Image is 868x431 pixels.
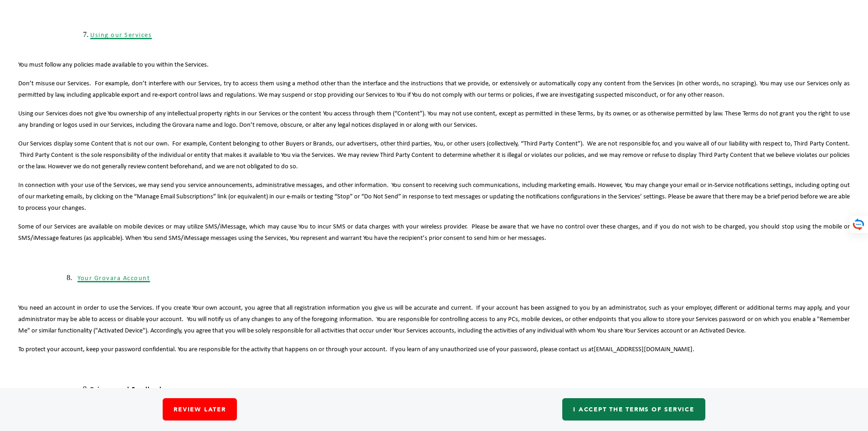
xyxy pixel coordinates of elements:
a: I accept the Terms of Service [562,398,705,421]
span: To protect your account, keep your password confidential. You are responsible for the activity th... [18,346,694,353]
span: Don’t misuse our Services. For example, don’t interfere with our Services, try to access them usi... [18,80,850,99]
span: Privacy and Feedback [90,386,163,393]
span: Using our Services [90,32,152,39]
a: Review Later [163,398,236,421]
span: You must follow any policies made available to you within the Services. [18,62,209,68]
span: Your Grovara Account [77,275,150,282]
span: Some of our Services are available on mobile devices or may utilize SMS/iMessage, which may cause... [18,223,850,242]
span: In connection with your use of the Services, we may send you service announcements, administrativ... [18,182,850,200]
span: Our Services display some Content that is not our own. For example, Content belonging to other Bu... [18,140,850,170]
span: You need an account in order to use the Services. If you create Your own account, you agree that ... [18,305,850,334]
span: Using our Services does not give You ownership of any intellectual property rights in our Service... [18,110,850,129]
